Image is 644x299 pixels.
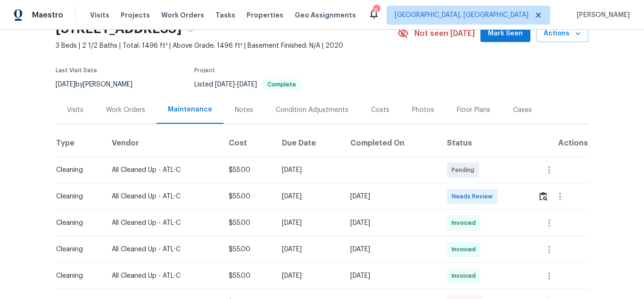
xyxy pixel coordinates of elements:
[452,245,479,254] span: Invoiced
[395,10,528,20] span: [GEOGRAPHIC_DATA], [GEOGRAPHIC_DATA]
[215,12,235,18] span: Tasks
[235,105,253,115] div: Notes
[56,245,97,254] div: Cleaning
[282,218,335,228] div: [DATE]
[194,81,301,88] span: Listed
[544,28,581,40] span: Actions
[343,130,439,157] th: Completed On
[350,192,432,201] div: [DATE]
[229,245,267,254] div: $55.00
[452,218,479,228] span: Invoiced
[56,41,397,51] span: 3 Beds | 2 1/2 Baths | Total: 1496 ft² | Above Grade: 1496 ft² | Basement Finished: N/A | 2020
[350,245,432,254] div: [DATE]
[282,271,335,281] div: [DATE]
[350,271,432,281] div: [DATE]
[168,105,212,114] div: Maintenance
[488,28,523,40] span: Mark Seen
[536,25,588,43] button: Actions
[452,271,479,281] span: Invoiced
[112,192,214,201] div: All Cleaned Up - ATL-C
[56,165,97,175] div: Cleaning
[32,10,63,20] span: Maestro
[295,10,356,20] span: Geo Assignments
[104,130,221,157] th: Vendor
[56,68,97,73] span: Last Visit Date
[215,81,257,88] span: -
[121,10,150,20] span: Projects
[247,10,283,20] span: Properties
[112,245,214,254] div: All Cleaned Up - ATL-C
[106,105,145,115] div: Work Orders
[282,245,335,254] div: [DATE]
[282,192,335,201] div: [DATE]
[67,105,83,115] div: Visits
[56,81,75,88] span: [DATE]
[112,165,214,175] div: All Cleaned Up - ATL-C
[237,81,257,88] span: [DATE]
[56,79,144,90] div: by [PERSON_NAME]
[229,192,267,201] div: $55.00
[90,10,109,20] span: Visits
[414,29,475,38] span: Not seen [DATE]
[282,165,335,175] div: [DATE]
[229,271,267,281] div: $55.00
[350,218,432,228] div: [DATE]
[161,10,204,20] span: Work Orders
[112,271,214,281] div: All Cleaned Up - ATL-C
[56,192,97,201] div: Cleaning
[264,82,300,87] span: Complete
[530,130,588,157] th: Actions
[373,6,380,15] div: 6
[452,165,478,175] span: Pending
[229,165,267,175] div: $55.00
[539,192,547,201] img: Review Icon
[439,130,531,157] th: Status
[112,218,214,228] div: All Cleaned Up - ATL-C
[56,271,97,281] div: Cleaning
[221,130,274,157] th: Cost
[56,24,182,34] h2: [STREET_ADDRESS]
[452,192,496,201] span: Needs Review
[56,130,104,157] th: Type
[276,105,348,115] div: Condition Adjustments
[229,218,267,228] div: $55.00
[215,81,235,88] span: [DATE]
[56,218,97,228] div: Cleaning
[194,68,215,73] span: Project
[573,10,630,20] span: [PERSON_NAME]
[412,105,434,115] div: Photos
[274,130,343,157] th: Due Date
[457,105,490,115] div: Floor Plans
[480,25,530,43] button: Mark Seen
[513,105,532,115] div: Cases
[538,185,549,208] button: Review Icon
[371,105,389,115] div: Costs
